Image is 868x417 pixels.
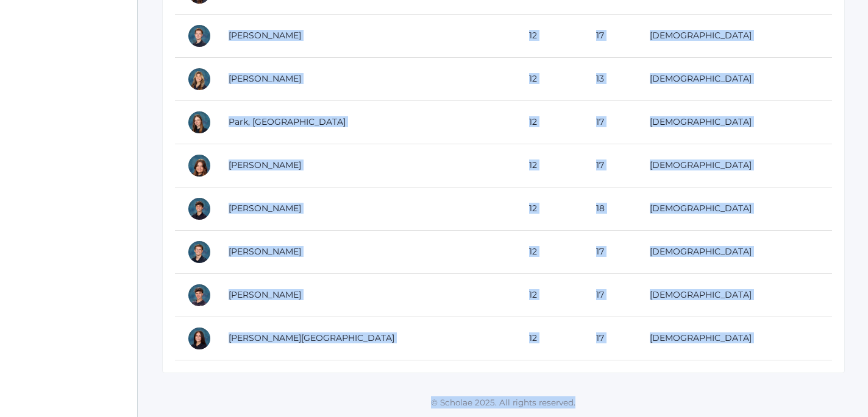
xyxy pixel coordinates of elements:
[187,326,212,351] div: Savannah Worsley
[187,110,212,135] div: Savannah Park
[216,144,517,187] td: [PERSON_NAME]
[517,187,584,230] td: 12
[584,187,638,230] td: 18
[216,57,517,100] td: [PERSON_NAME]
[584,144,638,187] td: 17
[216,317,517,360] td: [PERSON_NAME][GEOGRAPHIC_DATA]
[638,57,832,100] td: [DEMOGRAPHIC_DATA]
[638,317,832,360] td: [DEMOGRAPHIC_DATA]
[584,57,638,100] td: 13
[216,14,517,57] td: [PERSON_NAME]
[638,14,832,57] td: [DEMOGRAPHIC_DATA]
[187,24,212,48] div: Caleb Mangimelli
[187,153,212,178] div: Reagan Riskey
[584,273,638,317] td: 17
[517,144,584,187] td: 12
[517,317,584,360] td: 12
[187,197,212,221] div: Ben Tapia
[187,240,212,264] div: Joshua Thomas
[517,100,584,144] td: 12
[517,230,584,273] td: 12
[216,100,517,144] td: Park, [GEOGRAPHIC_DATA]
[216,230,517,273] td: [PERSON_NAME]
[584,100,638,144] td: 17
[638,230,832,273] td: [DEMOGRAPHIC_DATA]
[638,100,832,144] td: [DEMOGRAPHIC_DATA]
[584,317,638,360] td: 17
[187,67,212,91] div: Lilly Olivares
[638,187,832,230] td: [DEMOGRAPHIC_DATA]
[638,144,832,187] td: [DEMOGRAPHIC_DATA]
[584,230,638,273] td: 17
[216,273,517,317] td: [PERSON_NAME]
[138,396,868,408] p: © Scholae 2025. All rights reserved.
[584,14,638,57] td: 17
[517,273,584,317] td: 12
[216,187,517,230] td: [PERSON_NAME]
[517,57,584,100] td: 12
[517,14,584,57] td: 12
[638,273,832,317] td: [DEMOGRAPHIC_DATA]
[187,283,212,307] div: Corey Tipton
